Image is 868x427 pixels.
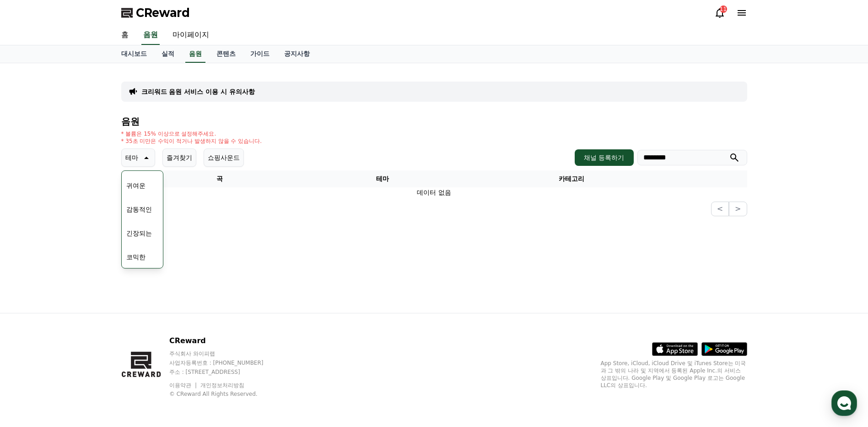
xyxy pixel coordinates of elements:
[141,304,152,312] span: 설정
[121,130,262,137] p: * 볼륨은 15% 이상으로 설정해주세요.
[169,368,281,376] p: 주소 : [STREET_ADDRESS]
[601,360,747,389] p: App Store, iCloud, iCloud Drive 및 iTunes Store는 미국과 그 밖의 나라 및 지역에서 등록된 Apple Inc.의 서비스 상표입니다. Goo...
[575,149,633,166] button: 채널 등록하기
[141,26,160,45] a: 음원
[169,350,281,357] p: 주식회사 와이피랩
[123,223,156,243] button: 긴장되는
[169,382,198,389] a: 이용약관
[243,45,277,63] a: 가이드
[123,199,156,219] button: 감동적인
[114,26,136,45] a: 홈
[154,45,182,63] a: 실적
[121,5,190,20] a: CReward
[123,247,149,267] button: 코믹한
[141,87,255,96] a: 크리워드 음원 서비스 이용 시 유의사항
[121,137,262,145] p: * 35초 미만은 수익이 적거나 발생하지 않을 수 있습니다.
[123,175,149,196] button: 귀여운
[118,290,176,313] a: 설정
[209,45,243,63] a: 콘텐츠
[185,45,205,63] a: 음원
[729,202,747,216] button: >
[277,45,317,63] a: 공지사항
[169,359,281,367] p: 사업자등록번호 : [PHONE_NUMBER]
[711,202,729,216] button: <
[169,390,281,398] p: © CReward All Rights Reserved.
[121,170,318,187] th: 곡
[3,290,60,313] a: 홈
[204,148,244,167] button: 쇼핑사운드
[121,116,747,126] h4: 음원
[720,5,727,13] div: 11
[165,26,216,45] a: 마이페이지
[318,170,447,187] th: 테마
[136,5,190,20] span: CReward
[29,304,34,312] span: 홈
[84,305,95,312] span: 대화
[125,151,138,164] p: 테마
[162,148,196,167] button: 즐겨찾기
[121,187,747,198] td: 데이터 없음
[714,7,725,18] a: 11
[447,170,696,187] th: 카테고리
[121,148,155,167] button: 테마
[200,382,244,389] a: 개인정보처리방침
[114,45,154,63] a: 대시보드
[60,290,118,313] a: 대화
[169,335,281,346] p: CReward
